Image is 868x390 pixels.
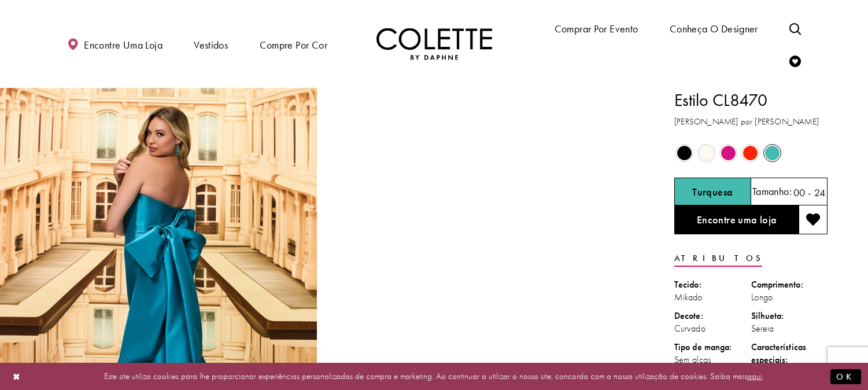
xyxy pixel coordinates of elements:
[692,186,733,199] font: Turquesa
[323,88,640,246] video: Estilo CL8470 Colette by Daphne #1 reprodução automática em loop sem som vídeo
[104,370,747,382] font: Este site utiliza cookies para lhe proporcionar experiências personalizadas de compra e marketing...
[786,45,804,76] a: Verificar lista de desejos
[740,143,760,163] div: Escarlate
[674,143,695,163] div: Preto
[696,143,716,163] div: Diamante Branco
[674,89,767,111] font: Estilo CL8470
[751,322,774,334] font: Sereia
[718,143,738,163] div: Fúcsia
[670,22,758,35] font: Conheça o designer
[7,366,27,387] button: Fechar diálogo
[697,213,777,226] font: Encontre uma loja
[260,38,327,51] font: Compre por cor
[674,322,706,334] font: Curvado
[191,28,231,61] span: Vestidos
[762,370,764,382] font: .
[793,186,826,199] font: 00 - 24
[747,370,762,382] a: aqui
[751,278,803,290] font: Comprimento:
[257,28,330,61] span: Compre por cor
[692,185,733,198] h5: Cor escolhida
[194,38,228,51] font: Vestidos
[751,291,774,303] font: Longo
[552,12,641,45] span: Comprar por evento
[674,249,762,267] a: Atributos
[376,28,492,60] a: Visite a página inicial
[674,278,701,290] font: Tecido:
[751,341,807,366] font: Características especiais:
[836,371,855,382] font: OK
[667,12,761,45] a: Conheça o designer
[674,116,819,127] font: [PERSON_NAME] por [PERSON_NAME]
[674,205,799,234] a: Encontre uma loja
[752,185,792,198] font: Tamanho:
[84,38,162,51] font: Encontre uma loja
[786,12,804,44] a: Alternar pesquisa
[674,310,703,322] font: Decote:
[674,142,828,164] div: O estado dos controles de cores do produto depende do tamanho escolhido
[674,291,703,303] font: Mikado
[555,22,638,35] font: Comprar por evento
[674,341,732,353] font: Tipo de manga:
[64,28,165,61] a: Encontre uma loja
[751,310,784,322] font: Silhueta:
[799,205,828,234] button: Adicionar à lista de desejos
[674,354,711,366] font: Sem alças
[376,28,492,60] img: Colette por Daphne
[830,369,861,384] button: Enviar diálogo
[674,252,762,264] font: Atributos
[762,143,782,163] div: Turquesa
